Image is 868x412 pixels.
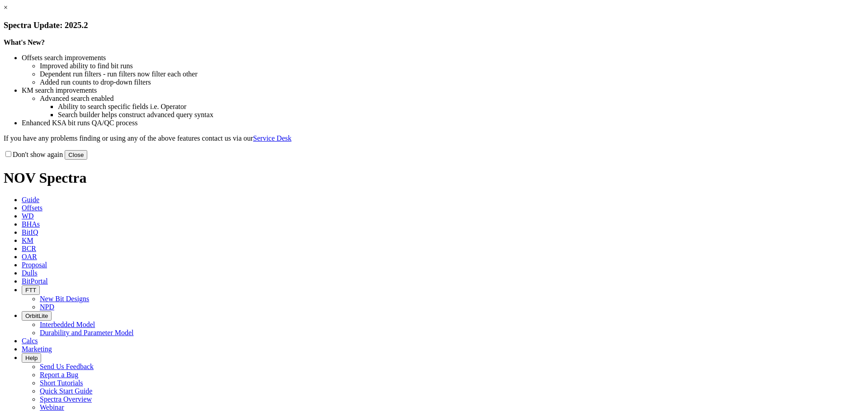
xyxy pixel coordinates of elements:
[22,345,52,353] span: Marketing
[65,150,87,160] button: Close
[25,313,48,319] span: OrbitLite
[22,228,38,236] span: BitIQ
[22,277,48,285] span: BitPortal
[40,295,89,303] a: New Bit Designs
[40,387,92,395] a: Quick Start Guide
[40,395,92,403] a: Spectra Overview
[22,269,38,277] span: Dulls
[22,245,36,252] span: BCR
[40,78,864,86] li: Added run counts to drop-down filters
[253,134,292,142] a: Service Desk
[40,379,83,387] a: Short Tutorials
[40,303,54,311] a: NPD
[5,151,11,157] input: Don't show again
[22,119,864,127] li: Enhanced KSA bit runs QA/QC process
[22,196,39,204] span: Guide
[22,237,33,244] span: KM
[22,212,34,220] span: WD
[40,95,864,103] li: Advanced search enabled
[58,111,864,119] li: Search builder helps construct advanced query syntax
[22,204,42,212] span: Offsets
[25,287,36,294] span: FTT
[40,363,94,370] a: Send Us Feedback
[40,371,78,379] a: Report a Bug
[4,170,864,186] h1: NOV Spectra
[40,329,134,336] a: Durability and Parameter Model
[22,54,864,62] li: Offsets search improvements
[4,20,864,30] h3: Spectra Update: 2025.2
[22,220,40,228] span: BHAs
[40,321,95,328] a: Interbedded Model
[4,151,63,158] label: Don't show again
[40,403,64,411] a: Webinar
[40,70,864,78] li: Dependent run filters - run filters now filter each other
[22,86,864,95] li: KM search improvements
[22,337,38,345] span: Calcs
[40,62,864,70] li: Improved ability to find bit runs
[4,134,864,142] p: If you have any problems finding or using any of the above features contact us via our
[58,103,864,111] li: Ability to search specific fields i.e. Operator
[22,261,47,269] span: Proposal
[25,355,38,361] span: Help
[4,38,45,46] strong: What's New?
[22,253,37,260] span: OAR
[4,4,8,11] a: ×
